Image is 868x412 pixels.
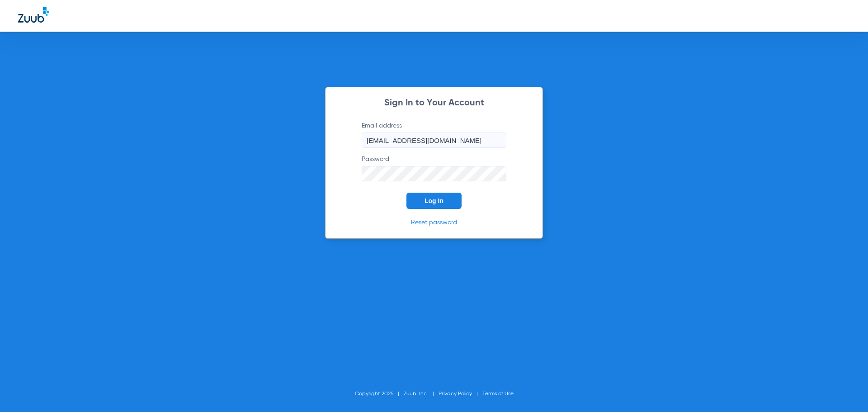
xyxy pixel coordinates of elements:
[362,133,506,148] input: Email address
[425,197,443,204] span: Log In
[18,7,49,23] img: Zuub Logo
[362,166,506,181] input: Password
[482,391,514,397] a: Terms of Use
[355,389,404,398] li: Copyright 2025
[404,389,439,398] li: Zuub, Inc.
[411,219,457,226] a: Reset password
[406,193,462,209] button: Log In
[362,121,506,148] label: Email address
[439,391,472,397] a: Privacy Policy
[362,155,506,181] label: Password
[348,99,520,108] h2: Sign In to Your Account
